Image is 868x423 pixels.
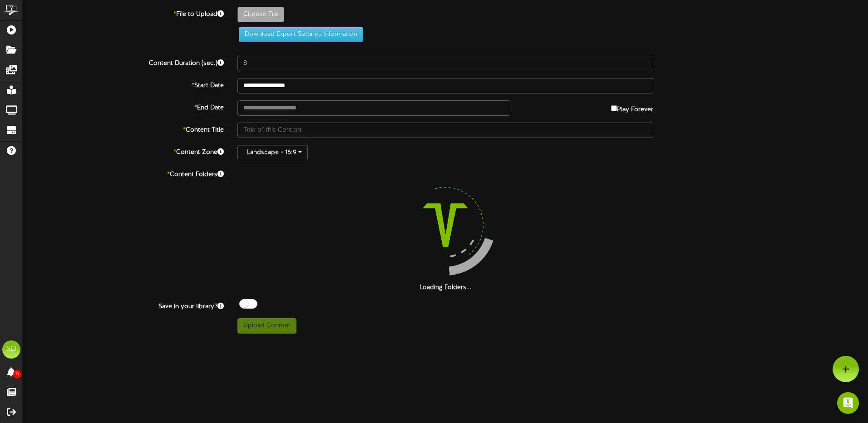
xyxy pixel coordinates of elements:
label: Play Forever [611,100,653,114]
div: Open Intercom Messenger [837,392,859,414]
label: End Date [16,100,231,113]
div: SD [2,340,20,359]
span: 0 [13,370,21,379]
a: Download Export Settings Information [234,31,363,38]
label: Save in your library? [16,299,231,311]
input: Title of this Content [237,123,653,138]
img: loading-spinner-4.png [387,167,503,283]
label: Content Title [16,123,231,135]
label: Content Folders [16,167,231,179]
label: Content Duration (sec.) [16,56,231,68]
label: Content Zone [16,145,231,157]
label: Start Date [16,78,231,90]
input: Play Forever [611,105,617,111]
button: Download Export Settings Information [239,27,363,42]
label: File to Upload [16,7,231,19]
button: Upload Content [237,318,296,334]
button: Landscape - 16:9 [237,145,308,160]
strong: Loading Folders... [419,284,472,291]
